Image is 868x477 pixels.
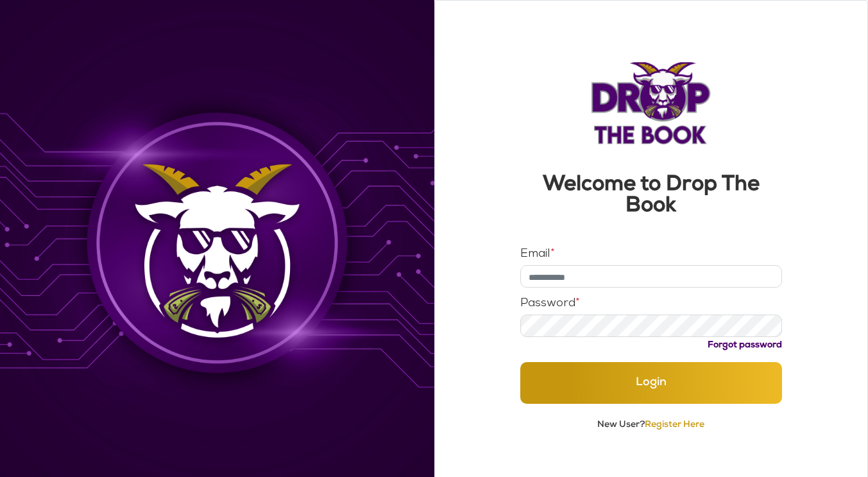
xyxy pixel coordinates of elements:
p: New User? [520,419,782,431]
button: Login [520,362,782,404]
h3: Welcome to Drop The Book [520,175,782,218]
a: Register Here [645,421,704,429]
img: Background Image [124,155,311,349]
a: Forgot password [708,341,782,350]
img: Logo [590,62,711,144]
label: Email [520,248,555,260]
label: Password [520,298,580,309]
